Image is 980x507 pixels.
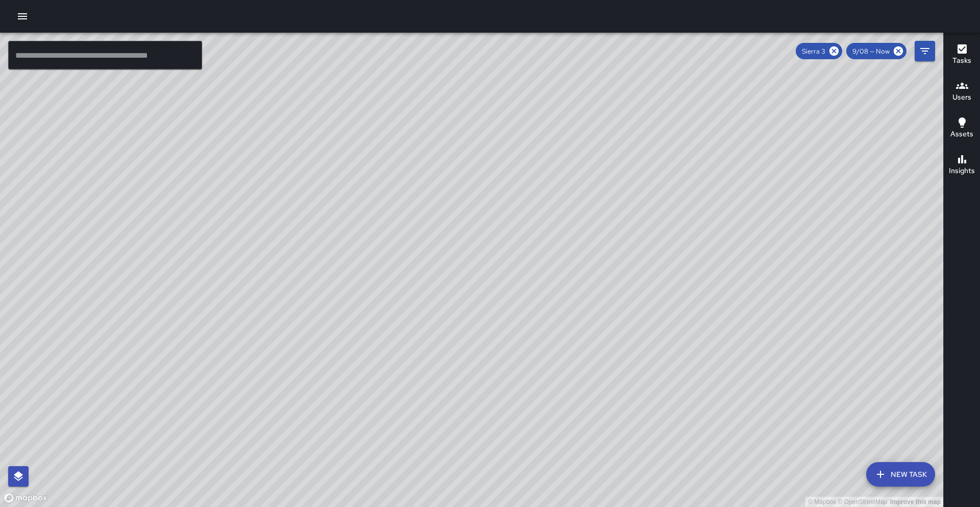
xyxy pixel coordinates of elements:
button: Insights [944,147,980,184]
h6: Assets [950,129,973,140]
button: Assets [944,110,980,147]
span: Sierra 3 [796,47,831,56]
button: New Task [866,462,935,487]
h6: Insights [949,165,975,177]
h6: Tasks [952,55,971,66]
button: Tasks [944,37,980,74]
span: 9/08 — Now [846,47,896,56]
div: 9/08 — Now [846,43,906,59]
h6: Users [952,92,971,103]
button: Users [944,74,980,110]
div: Sierra 3 [796,43,842,59]
button: Filters [915,41,935,61]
